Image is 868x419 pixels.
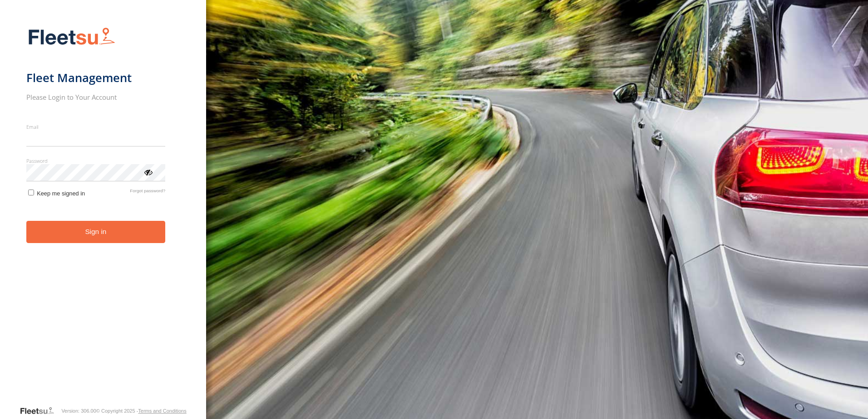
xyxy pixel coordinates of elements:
[26,25,117,49] img: Fleetsu
[26,123,166,130] label: Email
[61,408,96,414] div: Version: 306.00
[26,93,166,102] h2: Please Login to Your Account
[37,190,85,197] span: Keep me signed in
[26,70,166,85] h1: Fleet Management
[26,157,166,164] label: Password
[138,408,186,414] a: Terms and Conditions
[20,406,61,415] a: Visit our Website
[96,408,187,414] div: © Copyright 2025 -
[26,22,180,405] form: main
[130,188,165,197] a: Forgot password?
[28,190,34,195] input: Keep me signed in
[26,221,166,243] button: Sign in
[143,167,153,176] div: ViewPassword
